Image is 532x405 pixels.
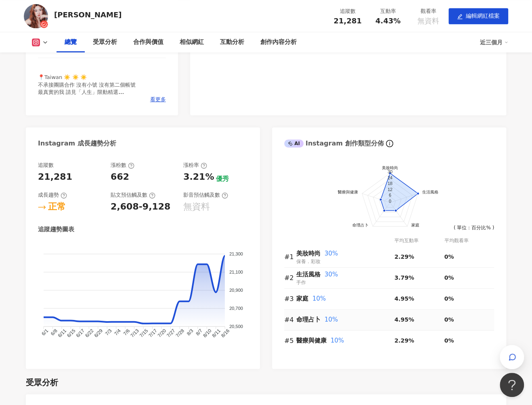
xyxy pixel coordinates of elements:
tspan: 21,300 [229,251,243,256]
tspan: 20,700 [229,306,243,311]
div: #5 [284,336,296,346]
tspan: 20,500 [229,324,243,329]
text: 家庭 [411,223,419,227]
text: 6 [389,193,391,197]
div: 平均互動率 [394,237,444,245]
div: #3 [284,294,296,304]
span: 保養．彩妝 [296,259,320,264]
span: info-circle [385,139,394,148]
span: 0% [444,316,454,323]
tspan: 20,900 [229,288,243,293]
tspan: 6/22 [84,328,95,339]
tspan: 8/7 [195,328,203,336]
span: 0% [444,337,454,344]
text: 美妝時尚 [382,166,398,170]
div: 漲粉數 [111,162,134,169]
span: 10% [325,316,338,323]
span: 看更多 [150,96,166,103]
span: 2.29% [394,337,414,344]
text: 醫療與健康 [338,190,358,194]
span: 醫療與健康 [296,337,327,344]
div: 互動率 [373,7,403,15]
span: 命理占卜 [296,316,320,323]
text: 18 [387,181,392,186]
div: 創作內容分析 [260,37,297,47]
button: edit編輯網紅檔案 [448,8,508,24]
tspan: 6/15 [66,328,77,339]
text: 生活風格 [422,190,438,194]
span: 10% [331,337,344,344]
div: 合作與價值 [133,37,163,47]
img: KOL Avatar [24,4,48,28]
div: #1 [284,252,296,262]
tspan: 7/6 [122,328,131,336]
span: 4.95% [394,295,414,302]
div: 21,281 [38,171,72,183]
tspan: 21,100 [229,270,243,274]
div: 追蹤趨勢圖表 [38,225,74,234]
span: 0% [444,253,454,260]
iframe: Help Scout Beacon - Open [500,373,524,397]
div: #2 [284,273,296,283]
div: Instagram 成長趨勢分析 [38,139,116,148]
div: 662 [111,171,129,183]
div: 2,608-9,128 [111,201,170,213]
div: AI [284,139,304,147]
span: 21,281 [333,17,361,25]
div: [PERSON_NAME] [54,10,121,20]
tspan: 7/3 [104,328,113,336]
span: 編輯網紅檔案 [466,12,500,19]
div: 無資料 [183,201,210,213]
div: 受眾分析 [26,377,58,388]
div: 相似網紅 [180,37,204,47]
div: 觀看率 [413,7,444,15]
span: 10% [312,295,326,302]
tspan: 6/1 [41,328,50,336]
span: 無資料 [417,17,439,25]
div: 正常 [48,201,66,213]
div: Instagram 創作類型分佈 [284,139,383,148]
tspan: 6/17 [75,328,86,339]
div: 優秀 [216,174,229,183]
tspan: 6/11 [57,328,68,339]
span: 4.95% [394,316,414,323]
span: 4.43% [375,17,400,25]
div: 成長趨勢 [38,191,67,199]
div: 追蹤數 [38,162,54,169]
tspan: 8/11 [211,328,222,339]
div: 追蹤數 [332,7,363,15]
span: 30% [325,250,338,257]
text: 命理占卜 [352,223,369,227]
span: 美妝時尚 [296,250,320,257]
span: 手作 [296,280,306,285]
tspan: 7/4 [113,328,122,336]
tspan: 7/15 [138,328,149,339]
div: 漲粉率 [183,162,207,169]
span: 生活風格 [296,271,320,278]
div: 平均觀看率 [444,237,494,245]
span: edit [457,14,463,19]
tspan: 8/16 [220,328,231,339]
span: 0% [444,295,454,302]
span: 30% [325,271,338,278]
text: 0 [389,199,391,204]
tspan: 7/13 [129,328,140,339]
div: 總覽 [65,37,77,47]
div: 受眾分析 [93,37,117,47]
tspan: 7/28 [175,328,186,339]
tspan: 7/17 [147,328,158,339]
text: 24 [387,175,392,180]
tspan: 6/29 [93,328,104,339]
tspan: 7/20 [157,328,168,339]
tspan: 8/10 [202,328,213,339]
span: 0% [444,274,454,281]
tspan: 6/8 [50,328,59,336]
tspan: 7/27 [165,328,176,339]
span: 家庭 [296,295,308,302]
div: 貼文預估觸及數 [111,191,155,199]
div: 互動分析 [220,37,244,47]
text: 30 [387,169,392,174]
div: 近三個月 [480,36,508,49]
div: 影音預估觸及數 [183,191,228,199]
